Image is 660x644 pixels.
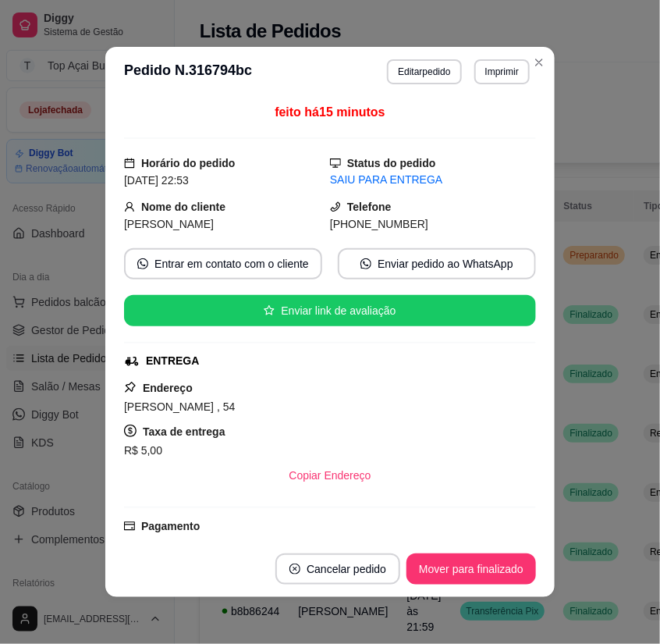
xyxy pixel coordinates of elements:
span: whats-app [137,258,148,269]
span: pushpin [124,381,137,393]
strong: Nome do cliente [141,201,225,213]
span: user [124,201,135,212]
strong: Taxa de entrega [143,425,225,438]
button: Copiar Endereço [276,460,383,491]
button: close-circleCancelar pedido [275,553,400,585]
span: calendar [124,158,135,169]
div: SAIU PARA ENTREGA [330,172,536,188]
h3: Pedido N. 316794bc [124,59,252,84]
span: dollar [124,425,137,437]
span: star [264,305,275,316]
strong: Endereço [143,382,193,394]
button: Close [527,50,552,75]
span: [DATE] 22:53 [124,174,189,187]
strong: Horário do pedido [141,157,236,169]
span: desktop [330,158,341,169]
span: credit-card [124,521,135,532]
button: whats-appEnviar pedido ao WhatsApp [338,248,536,279]
strong: Pagamento [141,520,200,532]
button: whats-appEntrar em contato com o cliente [124,248,322,279]
span: close-circle [289,564,300,575]
span: whats-app [360,258,371,269]
strong: Telefone [347,201,392,213]
strong: Status do pedido [347,157,436,169]
button: Editarpedido [387,59,461,84]
span: [PHONE_NUMBER] [330,218,428,230]
span: phone [330,201,341,212]
span: [PERSON_NAME] [124,218,214,230]
button: Imprimir [474,59,530,84]
div: ENTREGA [146,353,199,369]
span: feito há 15 minutos [275,105,385,119]
span: [PERSON_NAME] , 54 [124,400,235,413]
span: R$ 5,00 [124,444,162,457]
button: starEnviar link de avaliação [124,295,536,326]
button: Mover para finalizado [406,553,536,585]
